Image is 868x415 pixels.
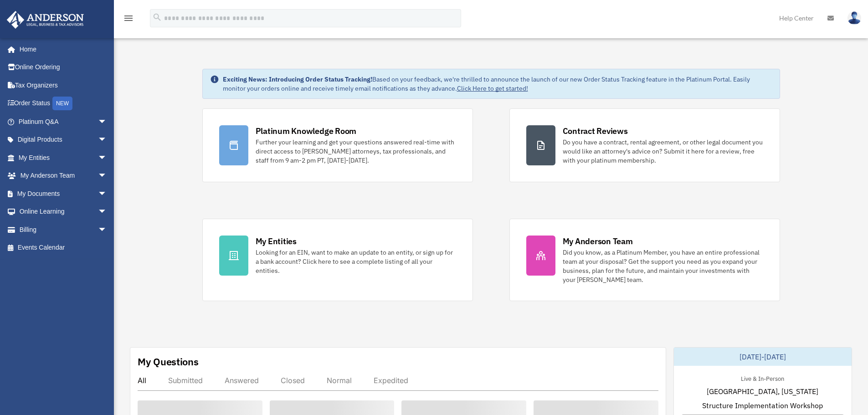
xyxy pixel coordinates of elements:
span: arrow_drop_down [98,149,116,167]
span: [GEOGRAPHIC_DATA], [US_STATE] [707,386,818,397]
a: Platinum Q&Aarrow_drop_down [6,113,121,131]
i: search [152,12,162,22]
div: Closed [281,376,305,385]
span: Structure Implementation Workshop [702,400,823,411]
div: [DATE]-[DATE] [674,348,852,366]
a: Online Ordering [6,58,121,77]
a: Events Calendar [6,239,121,257]
div: My Questions [138,355,199,369]
div: Normal [327,376,352,385]
a: My Entitiesarrow_drop_down [6,149,121,167]
div: Submitted [168,376,203,385]
i: menu [123,13,134,24]
div: Further your learning and get your questions answered real-time with direct access to [PERSON_NAM... [256,138,456,165]
div: All [138,376,146,385]
span: arrow_drop_down [98,113,116,131]
a: Order StatusNEW [6,94,121,113]
div: Platinum Knowledge Room [256,125,357,137]
img: Anderson Advisors Platinum Portal [4,11,87,29]
span: arrow_drop_down [98,167,116,185]
a: Platinum Knowledge Room Further your learning and get your questions answered real-time with dire... [202,108,473,182]
a: My Documentsarrow_drop_down [6,184,121,203]
div: My Anderson Team [563,236,633,247]
div: My Entities [256,236,297,247]
span: arrow_drop_down [98,203,116,221]
a: Tax Organizers [6,76,121,94]
a: Digital Productsarrow_drop_down [6,131,121,149]
a: Billingarrow_drop_down [6,220,121,239]
a: menu [123,16,134,24]
div: Answered [225,376,259,385]
div: NEW [52,97,72,110]
div: Based on your feedback, we're thrilled to announce the launch of our new Order Status Tracking fe... [223,75,772,93]
div: Do you have a contract, rental agreement, or other legal document you would like an attorney's ad... [563,138,763,165]
span: arrow_drop_down [98,220,116,239]
a: Click Here to get started! [457,84,528,92]
div: Did you know, as a Platinum Member, you have an entire professional team at your disposal? Get th... [563,248,763,284]
strong: Exciting News: Introducing Order Status Tracking! [223,75,372,83]
a: My Entities Looking for an EIN, want to make an update to an entity, or sign up for a bank accoun... [202,219,473,301]
div: Contract Reviews [563,125,628,137]
a: Contract Reviews Do you have a contract, rental agreement, or other legal document you would like... [509,108,780,182]
a: Online Learningarrow_drop_down [6,203,121,221]
span: arrow_drop_down [98,184,116,203]
div: Looking for an EIN, want to make an update to an entity, or sign up for a bank account? Click her... [256,248,456,275]
a: Home [6,40,116,58]
div: Expedited [374,376,408,385]
span: arrow_drop_down [98,131,116,149]
img: User Pic [847,11,861,25]
div: Live & In-Person [734,373,791,383]
a: My Anderson Team Did you know, as a Platinum Member, you have an entire professional team at your... [509,219,780,301]
a: My Anderson Teamarrow_drop_down [6,167,121,185]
